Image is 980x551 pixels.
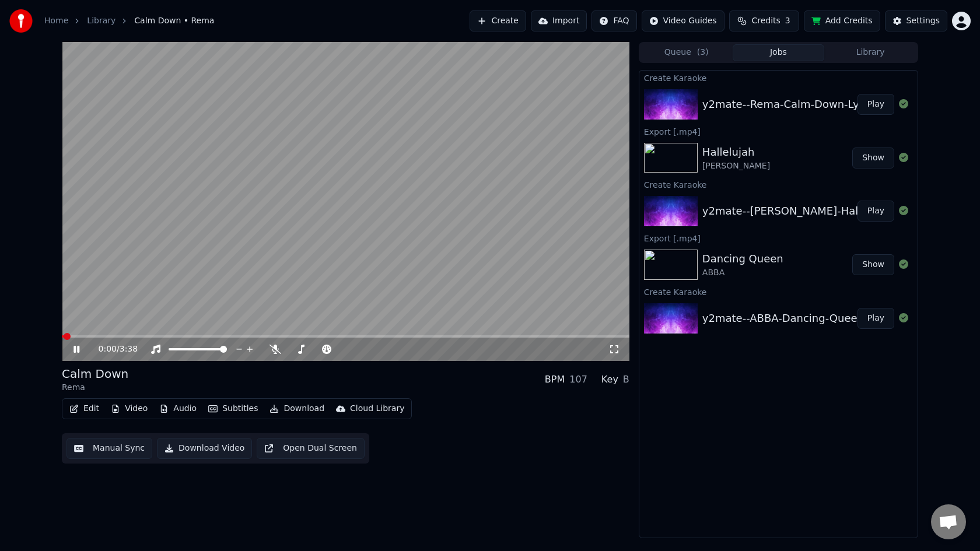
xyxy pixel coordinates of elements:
[350,403,404,415] div: Cloud Library
[702,203,927,219] div: y2mate--[PERSON_NAME]-Hallelujah-Lyrics
[702,251,783,267] div: Dancing Queen
[729,10,799,31] button: Credits3
[44,15,68,27] a: Home
[9,9,33,33] img: youka
[265,401,329,417] button: Download
[157,438,252,459] button: Download Video
[134,15,214,27] span: Calm Down • Rema
[62,382,128,394] div: Rema
[702,144,770,160] div: Hallelujah
[470,10,526,31] button: Create
[751,15,780,27] span: Credits
[44,15,214,27] nav: breadcrumb
[857,94,894,115] button: Play
[591,10,636,31] button: FAQ
[852,254,894,275] button: Show
[639,285,918,299] div: Create Karaoke
[733,44,825,61] button: Jobs
[66,438,152,459] button: Manual Sync
[852,148,894,169] button: Show
[639,71,918,85] div: Create Karaoke
[639,124,918,138] div: Export [.mp4]
[697,47,709,58] span: ( 3 )
[99,343,117,355] span: 0:00
[155,401,201,417] button: Audio
[885,10,947,31] button: Settings
[785,15,790,27] span: 3
[120,343,138,355] span: 3:38
[640,44,733,61] button: Queue
[545,373,565,387] div: BPM
[601,373,618,387] div: Key
[642,10,724,31] button: Video Guides
[623,373,629,387] div: B
[824,44,916,61] button: Library
[204,401,262,417] button: Subtitles
[702,310,897,327] div: y2mate--ABBA-Dancing-Queen-Lyrics
[931,504,966,539] a: Open chat
[857,201,894,222] button: Play
[99,343,127,355] div: /
[857,308,894,329] button: Play
[62,366,128,382] div: Calm Down
[702,160,770,172] div: [PERSON_NAME]
[702,267,783,279] div: ABBA
[639,177,918,191] div: Create Karaoke
[639,231,918,245] div: Export [.mp4]
[804,10,880,31] button: Add Credits
[531,10,587,31] button: Import
[907,15,940,27] div: Settings
[569,373,587,387] div: 107
[87,15,116,27] a: Library
[257,438,365,459] button: Open Dual Screen
[65,401,104,417] button: Edit
[702,96,877,113] div: y2mate--Rema-Calm-Down-Lyrics
[106,401,152,417] button: Video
